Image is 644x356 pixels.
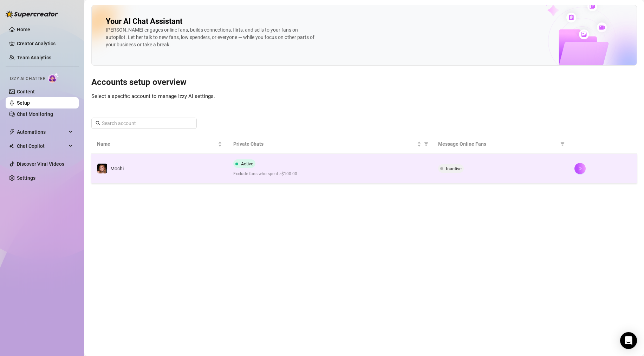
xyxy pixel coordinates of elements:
span: Exclude fans who spent >$100.00 [233,171,427,177]
span: Active [241,161,253,166]
img: logo-BBDzfeDw.svg [6,11,58,18]
span: Private Chats [233,140,415,148]
th: Private Chats [228,134,432,154]
span: right [578,166,583,171]
span: Message Online Fans [438,140,558,148]
a: Team Analytics [17,55,51,60]
a: Creator Analytics [17,38,73,49]
img: AI Chatter [48,73,59,83]
span: Name [97,140,216,148]
span: Izzy AI Chatter [10,75,45,82]
a: Discover Viral Videos [17,161,64,167]
span: filter [423,139,430,149]
span: Mochi [110,166,124,171]
input: Search account [102,119,187,127]
a: Settings [17,175,35,181]
span: Inactive [446,166,462,171]
span: Automations [17,126,67,138]
span: Chat Copilot [17,140,67,152]
span: filter [424,142,428,146]
div: [PERSON_NAME] engages online fans, builds connections, flirts, and sells to your fans on autopilo... [106,26,317,48]
span: search [96,121,100,126]
span: thunderbolt [9,129,15,135]
h2: Your AI Chat Assistant [106,17,182,26]
a: Home [17,27,30,32]
button: right [574,163,586,174]
img: Mochi [97,164,107,173]
h3: Accounts setup overview [91,77,637,88]
span: filter [559,139,566,149]
a: Content [17,89,35,94]
th: Name [91,134,228,154]
a: Setup [17,100,30,106]
span: Select a specific account to manage Izzy AI settings. [91,93,215,99]
span: filter [560,142,565,146]
img: Chat Copilot [9,144,14,149]
div: Open Intercom Messenger [620,332,637,349]
a: Chat Monitoring [17,111,53,117]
